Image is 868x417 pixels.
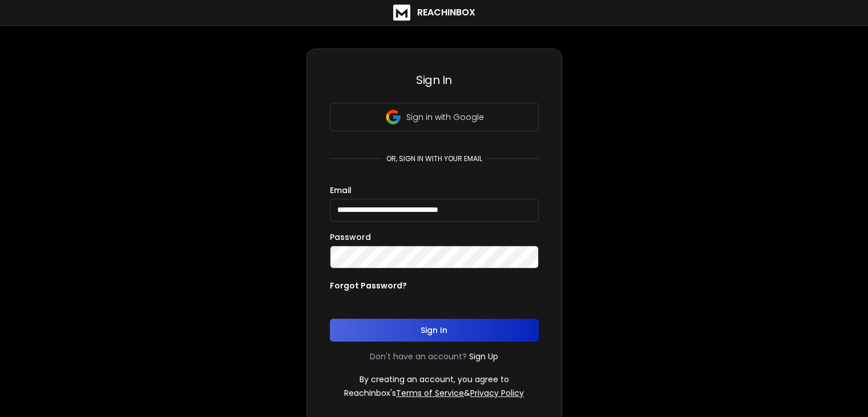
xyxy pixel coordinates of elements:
a: ReachInbox [393,5,475,21]
p: Forgot Password? [330,280,407,291]
p: Sign in with Google [406,111,484,123]
button: Sign in with Google [330,103,539,131]
h1: ReachInbox [417,6,475,19]
button: Sign In [330,319,539,342]
img: logo [393,5,410,21]
a: Terms of Service [396,387,464,399]
label: Password [330,233,371,241]
h3: Sign In [330,72,539,88]
a: Sign Up [469,351,498,362]
p: or, sign in with your email [382,154,487,163]
p: ReachInbox's & [344,387,524,399]
label: Email [330,186,352,194]
a: Privacy Policy [470,387,524,399]
p: Don't have an account? [370,351,467,362]
p: By creating an account, you agree to [360,374,509,385]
